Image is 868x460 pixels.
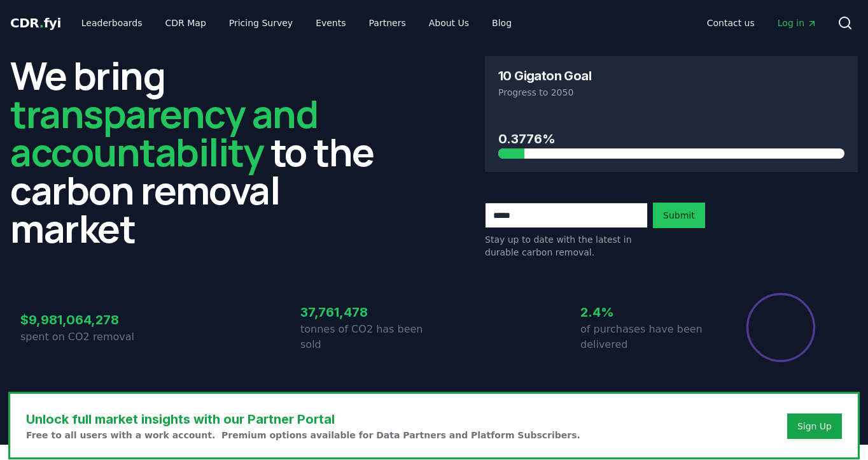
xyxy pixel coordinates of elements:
[10,14,61,32] a: CDR.fyi
[767,11,827,34] a: Log in
[71,11,153,34] a: Leaderboards
[580,303,714,322] h3: 2.4%
[697,11,765,34] a: Contact us
[745,292,816,363] div: Percentage of sales delivered
[787,413,842,439] button: Sign Up
[797,420,832,433] a: Sign Up
[155,11,216,34] a: CDR Map
[300,322,434,352] p: tonnes of CO2 has been sold
[498,69,591,82] h3: 10 Gigaton Goal
[300,303,434,322] h3: 37,761,478
[498,129,844,148] h3: 0.3776%
[697,11,827,34] nav: Main
[482,11,522,34] a: Blog
[20,329,154,345] p: spent on CO2 removal
[10,87,318,178] span: transparency and accountability
[20,310,154,329] h3: $9,981,064,278
[26,429,580,442] p: Free to all users with a work account. Premium options available for Data Partners and Platform S...
[10,15,61,31] span: CDR fyi
[219,11,303,34] a: Pricing Survey
[359,11,416,34] a: Partners
[653,203,705,228] button: Submit
[580,322,714,352] p: of purchases have been delivered
[10,56,383,247] h2: We bring to the carbon removal market
[71,11,522,34] nav: Main
[485,233,648,259] p: Stay up to date with the latest in durable carbon removal.
[305,11,356,34] a: Events
[778,17,817,29] span: Log in
[419,11,479,34] a: About Us
[39,15,44,31] span: .
[498,86,844,99] p: Progress to 2050
[26,410,580,429] h3: Unlock full market insights with our Partner Portal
